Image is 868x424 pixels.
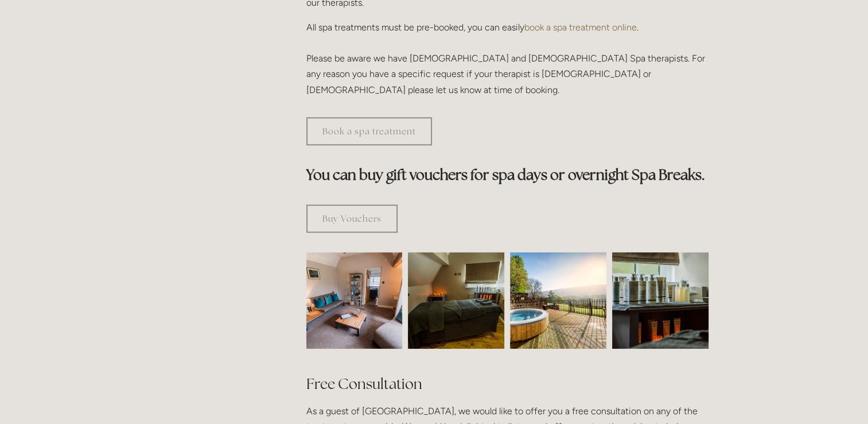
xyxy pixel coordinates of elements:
[282,252,427,349] img: Waiting room, spa room, Losehill House Hotel and Spa
[306,20,709,98] p: All spa treatments must be pre-booked, you can easily . Please be aware we have [DEMOGRAPHIC_DATA...
[588,252,733,349] img: Body creams in the spa room, Losehill House Hotel and Spa
[384,252,528,349] img: Spa room, Losehill House Hotel and Spa
[524,22,637,33] a: book a spa treatment online
[306,374,709,394] h2: Free Consultation
[306,205,398,233] a: Buy Vouchers
[306,117,432,145] a: Book a spa treatment
[306,165,705,184] strong: You can buy gift vouchers for spa days or overnight Spa Breaks.
[510,252,606,349] img: Outdoor jacuzzi with a view of the Peak District, Losehill House Hotel and Spa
